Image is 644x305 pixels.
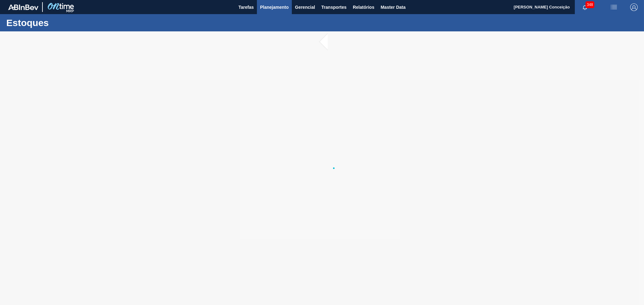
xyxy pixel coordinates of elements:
span: Transportes [321,3,347,11]
h1: Estoques [6,19,118,26]
span: Planejamento [260,3,289,11]
span: Master Data [380,3,405,11]
img: userActions [610,3,618,11]
span: 348 [586,1,594,8]
button: Notificações [575,3,595,12]
span: Relatórios [353,3,374,11]
img: Logout [630,3,638,11]
span: Gerencial [295,3,315,11]
img: TNhmsLtSVTkK8tSr43FrP2fwEKptu5GPRR3wAAAABJRU5ErkJggg== [8,4,38,10]
span: Tarefas [238,3,254,11]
